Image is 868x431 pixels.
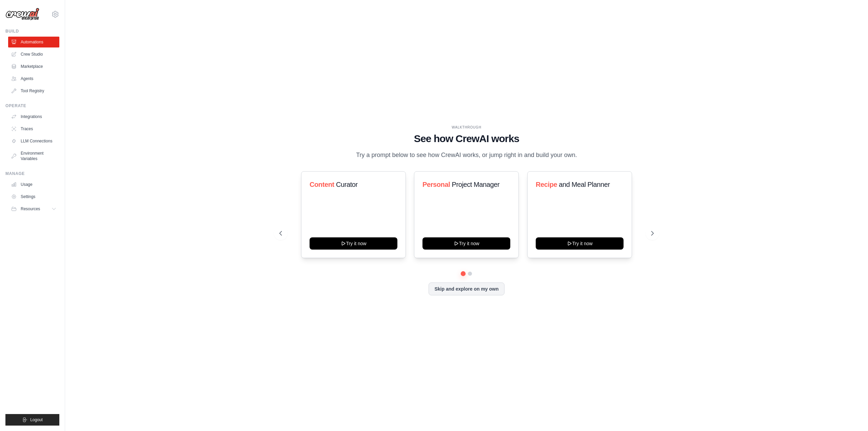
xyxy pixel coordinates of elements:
button: Try it now [310,237,397,250]
a: Traces [8,123,59,134]
a: Marketplace [8,61,59,72]
button: Try it now [422,237,510,250]
span: Recipe [536,181,557,188]
span: Logout [30,417,43,423]
p: Try a prompt below to see how CrewAI works, or jump right in and build your own. [353,150,580,160]
button: Try it now [536,237,624,250]
h1: See how CrewAI works [279,133,654,145]
a: Integrations [8,111,59,122]
span: Curator [336,181,358,188]
span: Resources [21,206,40,212]
a: Tool Registry [8,85,59,96]
iframe: Chat Widget [834,398,868,431]
a: Usage [8,179,59,190]
div: Manage [5,171,59,176]
a: Automations [8,37,59,47]
button: Logout [5,414,59,426]
a: Settings [8,191,59,202]
span: Personal [422,181,450,188]
span: and Meal Planner [559,181,610,188]
a: LLM Connections [8,136,59,146]
a: Agents [8,73,59,84]
span: Content [310,181,334,188]
a: Environment Variables [8,148,59,164]
a: Crew Studio [8,49,59,60]
img: Logo [5,8,39,21]
button: Skip and explore on my own [429,282,504,295]
div: Build [5,28,59,34]
span: Project Manager [452,181,500,188]
div: WALKTHROUGH [279,125,654,130]
div: Widget chat [834,398,868,431]
button: Resources [8,203,59,214]
div: Operate [5,103,59,109]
